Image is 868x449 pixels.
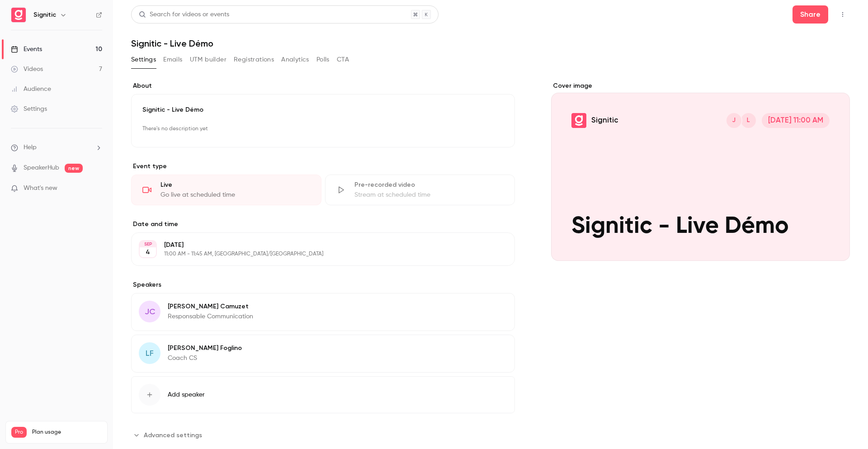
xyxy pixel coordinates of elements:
[131,81,515,90] label: About
[142,105,504,114] p: Signitic - Live Démo
[11,104,47,113] div: Settings
[168,390,205,399] span: Add speaker
[24,184,57,193] span: What's new
[145,306,155,318] span: JC
[337,52,349,67] button: CTA
[354,180,504,189] div: Pre-recorded video
[793,5,828,24] button: Share
[146,347,154,359] span: LF
[11,65,43,74] div: Videos
[551,81,850,261] section: Cover image
[139,10,229,19] div: Search for videos or events
[131,175,321,205] div: LiveGo live at scheduled time
[33,10,56,19] h6: Signitic
[234,52,274,67] button: Registrations
[163,52,182,67] button: Emails
[160,180,310,189] div: Live
[354,190,504,199] div: Stream at scheduled time
[11,45,42,54] div: Events
[131,293,515,331] div: JC[PERSON_NAME] CamuzetResponsable Communication
[281,52,309,67] button: Analytics
[146,248,150,257] p: 4
[131,162,515,171] p: Event type
[316,52,330,67] button: Polls
[131,335,515,373] div: LF[PERSON_NAME] FoglinoCoach CS
[32,429,102,436] span: Plan usage
[131,220,515,229] label: Date and time
[131,428,208,442] button: Advanced settings
[131,428,515,442] section: Advanced settings
[190,52,226,67] button: UTM builder
[168,312,253,321] p: Responsable Communication
[168,302,253,311] p: [PERSON_NAME] Camuzet
[11,85,51,94] div: Audience
[131,280,515,289] label: Speakers
[142,122,504,136] p: There's no description yet
[140,241,156,247] div: SEP
[131,376,515,413] button: Add speaker
[551,81,850,90] label: Cover image
[168,344,242,353] p: [PERSON_NAME] Foglino
[11,8,26,22] img: Signitic
[160,190,310,199] div: Go live at scheduled time
[65,164,83,173] span: new
[325,175,515,205] div: Pre-recorded videoStream at scheduled time
[144,430,202,440] span: Advanced settings
[164,250,467,258] p: 11:00 AM - 11:45 AM, [GEOGRAPHIC_DATA]/[GEOGRAPHIC_DATA]
[24,163,59,173] a: SpeakerHub
[131,38,850,49] h1: Signitic - Live Démo
[168,354,242,363] p: Coach CS
[11,143,102,152] li: help-dropdown-opener
[131,52,156,67] button: Settings
[24,143,37,152] span: Help
[11,427,27,438] span: Pro
[164,241,467,250] p: [DATE]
